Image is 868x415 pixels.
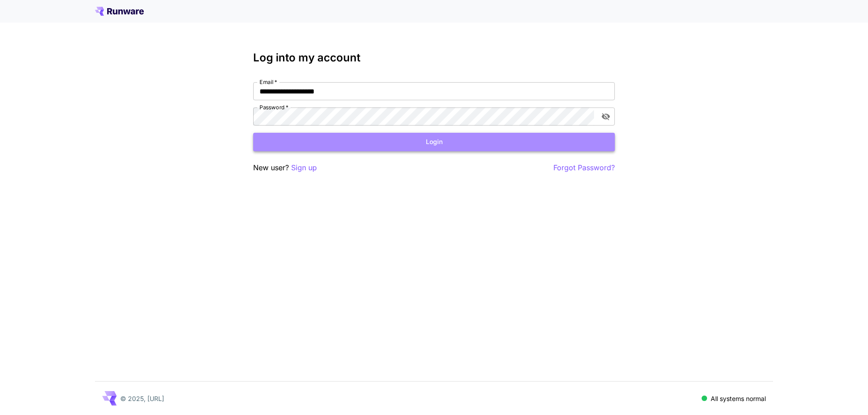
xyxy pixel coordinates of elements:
button: Forgot Password? [553,162,615,173]
label: Password [259,103,288,111]
p: All systems normal [711,394,766,403]
p: © 2025, [URL] [120,394,164,403]
button: Sign up [291,162,317,173]
button: toggle password visibility [598,108,614,125]
h3: Log into my account [253,51,615,64]
label: Email [259,78,277,86]
button: Login [253,133,615,151]
p: New user? [253,162,317,173]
